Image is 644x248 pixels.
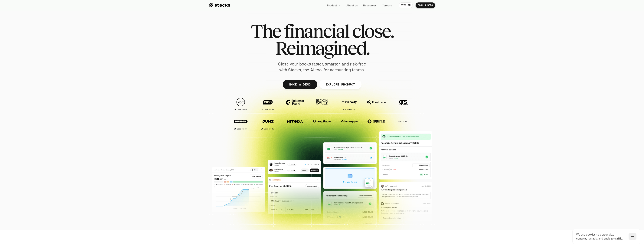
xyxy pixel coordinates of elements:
a: SIGN IN [399,2,413,8]
p: EXPLORE PRODUCT [326,82,355,87]
p: Resources [363,3,377,7]
a: BOOK A DEMO [283,80,317,89]
a: Careers [380,2,394,9]
a: EXPLORE PRODUCT [319,80,361,89]
p: Careers [382,3,392,7]
p: Product [327,3,337,7]
a: Case study [229,115,252,132]
a: Case study [256,96,280,112]
p: and more [392,119,415,123]
h2: Case study [264,128,274,130]
span: Reimagined. [275,40,369,57]
p: BOOK A DEMO [289,82,311,87]
a: Case study [338,96,361,112]
p: About us [346,3,358,7]
p: BOOK A DEMO [418,4,433,7]
span: close. [352,23,394,40]
p: We use cookies to personalize content, run ads, and analyze traffic. [576,233,625,240]
p: SIGN IN [401,4,410,7]
h2: Case study [237,108,247,111]
span: financial [284,23,349,40]
h2: Case study [345,108,355,111]
a: Case study [229,96,252,112]
a: Case study [256,115,280,132]
a: About us [344,2,360,9]
h2: Case study [264,108,274,111]
p: Close your books faster, smarter, and risk-free with Stacks, the AI tool for accounting teams. [275,61,369,73]
span: The [251,23,281,40]
h2: Case study [237,128,247,130]
a: Resources [361,2,379,9]
a: BOOK A DEMO [416,2,435,8]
